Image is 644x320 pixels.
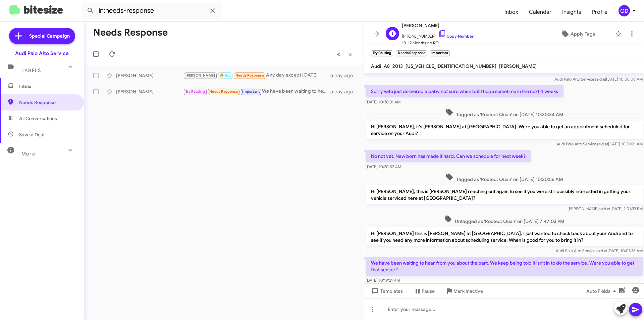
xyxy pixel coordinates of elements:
[337,50,340,58] span: «
[183,72,330,79] div: Any day except [DATE]
[81,3,222,19] input: Search
[408,285,440,297] button: Pause
[594,77,606,82] span: said at
[430,50,450,56] small: Important
[384,63,390,69] span: A8
[587,2,613,22] a: Profile
[613,5,637,16] button: GD
[619,5,630,16] div: GD
[556,248,643,253] span: Audi Palo Alto Service [DATE] 10:01:38 AM
[242,89,260,94] span: Important
[596,141,608,146] span: said at
[440,285,488,297] button: Mark Inactive
[220,73,231,78] span: 🔥 Hot
[15,50,69,57] div: Audi Palo Alto Service
[366,185,643,204] p: Hi [PERSON_NAME], this is [PERSON_NAME] reaching out again to see if you were still possibly inte...
[333,47,344,61] button: Previous
[499,63,537,69] span: [PERSON_NAME]
[441,215,567,225] span: Untagged as 'Routed: Quan' on [DATE] 7:47:03 PM
[571,28,595,40] span: Apply Tags
[371,50,393,56] small: Try Pausing
[499,2,524,22] a: Inbox
[438,34,474,39] a: Copy Number
[366,227,643,246] p: Hi [PERSON_NAME] this is [PERSON_NAME] at [GEOGRAPHIC_DATA]. I just wanted to check back about yo...
[366,121,643,139] p: Hi [PERSON_NAME], it's [PERSON_NAME] at [GEOGRAPHIC_DATA]. Were you able to get an appointment sc...
[586,285,619,297] span: Auto Fields
[185,89,205,94] span: Try Pausing
[116,88,183,95] div: [PERSON_NAME]
[366,257,643,276] p: We have been waiting to hear from you about the part. We keep being told it isn't in to do the se...
[19,131,44,138] span: Save a Deal
[366,99,400,104] span: [DATE] 10:30:31 AM
[366,164,401,169] span: [DATE] 10:20:53 AM
[366,85,563,97] p: Sorry wife just delivered a baby not sure when but I hope sometime in the next 4 weeks
[524,2,557,22] a: Calendar
[21,151,35,157] span: More
[19,83,76,90] span: Inbox
[330,88,359,95] div: a day ago
[19,115,57,122] span: All Conversations
[568,206,643,211] span: [PERSON_NAME] [DATE] 2:01:33 PM
[366,150,531,162] p: No not yet. New born has made it hard. Can we schedule for next week?
[406,63,496,69] span: [US_VEHICLE_IDENTIFICATION_NUMBER]
[402,40,474,46] span: 10-12 Months no RO
[29,33,70,39] span: Special Campaign
[364,285,408,297] button: Templates
[596,248,607,253] span: said at
[443,108,566,118] span: Tagged as 'Routed: Quan' on [DATE] 10:30:34 AM
[599,206,610,211] span: said at
[185,73,215,78] span: [PERSON_NAME]
[19,99,76,106] span: Needs Response
[116,72,183,79] div: [PERSON_NAME]
[93,27,168,38] h1: Needs Response
[371,63,381,69] span: Audi
[366,278,400,283] span: [DATE] 10:19:21 AM
[392,63,403,69] span: 2013
[443,173,566,183] span: Tagged as 'Routed: Quan' on [DATE] 10:20:56 AM
[396,50,427,56] small: Needs Response
[183,88,330,95] div: We have been waiting to hear from you about the part. We keep being told it isn't in to do the se...
[209,89,238,94] span: Needs Response
[422,285,435,297] span: Pause
[581,285,624,297] button: Auto Fields
[557,2,587,22] a: Insights
[402,21,474,30] span: [PERSON_NAME]
[370,285,403,297] span: Templates
[330,72,359,79] div: a day ago
[453,285,483,297] span: Mark Inactive
[344,47,356,61] button: Next
[348,50,352,58] span: »
[402,30,474,40] span: [PHONE_NUMBER]
[554,77,643,82] span: Audi Palo Alto Service [DATE] 10:08:06 AM
[9,28,75,44] a: Special Campaign
[235,73,264,78] span: Needs Response
[21,67,41,74] span: Labels
[543,28,612,40] button: Apply Tags
[333,47,356,61] nav: Page navigation example
[556,141,643,146] span: Audi Palo Alto Service [DATE] 10:01:21 AM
